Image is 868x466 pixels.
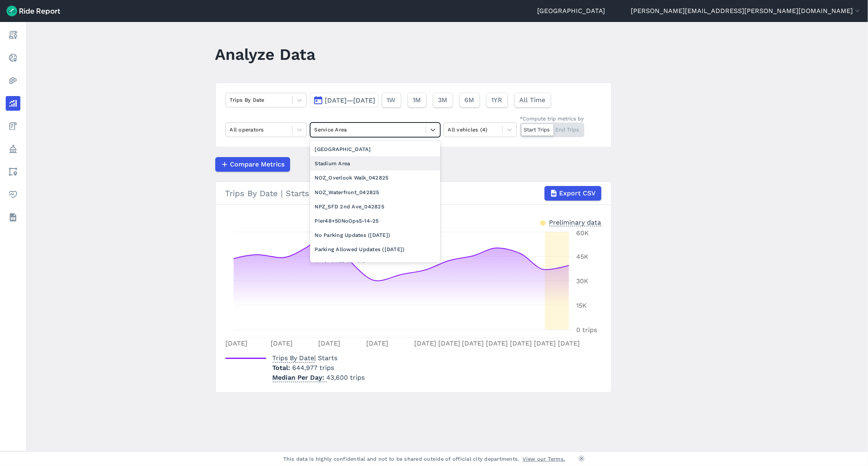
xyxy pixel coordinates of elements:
[7,6,60,16] img: Ride Report
[6,50,20,65] a: Realtime
[215,43,316,66] h1: Analyze Data
[576,326,597,334] tspan: 0 trips
[225,186,601,201] div: Trips By Date | Starts
[549,218,601,226] div: Preliminary data
[325,96,376,104] span: [DATE]—[DATE]
[465,95,474,105] span: 6M
[438,339,460,347] tspan: [DATE]
[576,302,587,309] tspan: 15K
[6,96,20,111] a: Analyze
[459,93,480,107] button: 6M
[366,339,388,347] tspan: [DATE]
[520,115,584,123] div: *Compute trip metrics by
[225,339,247,347] tspan: [DATE]
[215,157,290,172] button: Compare Metrics
[534,339,556,347] tspan: [DATE]
[433,93,453,107] button: 3M
[310,185,440,199] div: NOZ_Waterfront_042825
[514,93,551,107] button: All Time
[310,214,440,228] div: Pier48+50NoOps5-14-25
[310,171,440,185] div: NOZ_Overlook Walk_042825
[273,371,327,382] span: Median Per Day
[537,6,605,16] a: [GEOGRAPHIC_DATA]
[492,95,503,105] span: 1YR
[520,95,546,105] span: All Time
[576,253,588,260] tspan: 45K
[273,364,293,372] span: Total
[273,373,365,383] p: 43,600 trips
[273,354,338,362] span: | Starts
[318,339,340,347] tspan: [DATE]
[230,160,285,169] span: Compare Metrics
[408,93,426,107] button: 1M
[414,339,436,347] tspan: [DATE]
[486,339,508,347] tspan: [DATE]
[576,277,588,285] tspan: 30K
[310,93,378,107] button: [DATE]—[DATE]
[560,188,596,198] span: Export CSV
[310,156,440,171] div: Stadium Area
[6,119,20,133] a: Fees
[631,6,861,16] button: [PERSON_NAME][EMAIL_ADDRESS][PERSON_NAME][DOMAIN_NAME]
[310,199,440,214] div: NPZ_SFD 2nd Ave_042825
[310,257,440,271] div: Capitol Hill Block Party
[6,210,20,225] a: Datasets
[273,352,315,363] span: Trips By Date
[523,455,566,463] a: View our Terms.
[6,73,20,88] a: Heatmaps
[438,95,448,105] span: 3M
[510,339,532,347] tspan: [DATE]
[6,187,20,202] a: Health
[544,186,601,201] button: Export CSV
[310,242,440,256] div: Parking Allowed Updates ([DATE])
[293,364,335,372] span: 644,977 trips
[6,28,20,42] a: Report
[486,93,508,107] button: 1YR
[310,228,440,242] div: No Parking Updates ([DATE])
[413,95,421,105] span: 1M
[558,339,580,347] tspan: [DATE]
[6,142,20,156] a: Policy
[6,164,20,179] a: Areas
[462,339,484,347] tspan: [DATE]
[576,229,589,237] tspan: 60K
[387,95,396,105] span: 1W
[310,142,440,156] div: [GEOGRAPHIC_DATA]
[270,339,292,347] tspan: [DATE]
[382,93,401,107] button: 1W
